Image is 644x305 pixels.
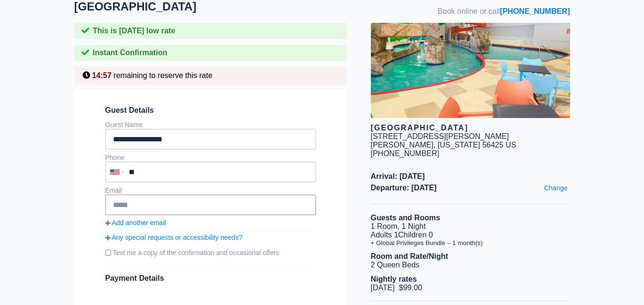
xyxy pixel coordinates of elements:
[398,231,433,239] span: Children 0
[371,149,570,158] div: [PHONE_NUMBER]
[371,261,570,269] li: 2 Queen Beds
[105,274,164,282] span: Payment Details
[371,275,417,283] b: Nightly rates
[371,239,570,246] li: + Global Privileges Bundle – 1 month(s)
[105,121,143,128] label: Guest Name
[500,7,570,15] a: [PHONE_NUMBER]
[371,23,570,118] img: hotel image
[105,245,316,260] label: Text me a copy of the confirmation and occasional offers
[371,124,570,132] div: [GEOGRAPHIC_DATA]
[371,132,509,141] div: [STREET_ADDRESS][PERSON_NAME]
[371,141,436,149] span: [PERSON_NAME],
[371,231,570,239] li: Adults 1
[506,141,516,149] span: US
[105,219,316,226] a: Add another email
[371,284,422,292] span: [DATE] $99.00
[92,71,112,79] span: 14:57
[371,184,570,192] span: Departure: [DATE]
[482,141,504,149] span: 56425
[438,141,480,149] span: [US_STATE]
[371,172,570,181] span: Arrival: [DATE]
[74,45,347,61] div: Instant Confirmation
[371,214,440,222] b: Guests and Rooms
[542,182,570,194] a: Change
[105,187,122,194] label: Email
[113,71,212,79] span: remaining to reserve this rate
[438,7,570,16] span: Book online or call
[371,222,570,231] li: 1 Room, 1 Night
[105,154,124,161] label: Phone
[105,106,316,115] span: Guest Details
[371,252,449,260] b: Room and Rate/Night
[106,163,126,181] div: United States: +1
[74,23,347,39] div: This is [DATE] low rate
[105,234,316,241] a: Any special requests or accessibility needs?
